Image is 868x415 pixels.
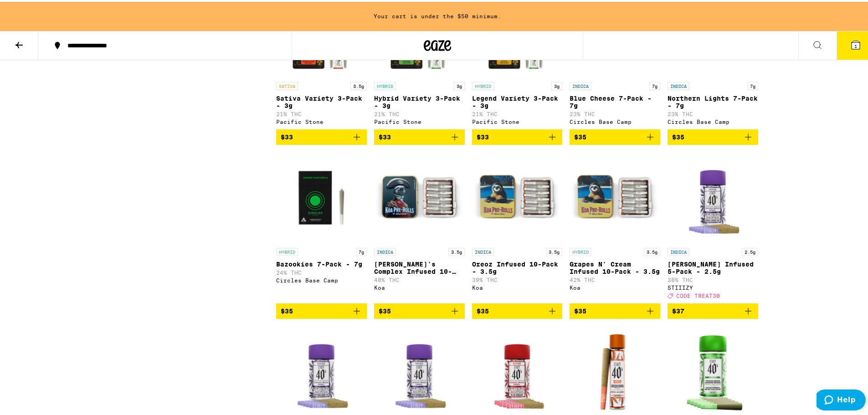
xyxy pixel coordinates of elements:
div: Koa [570,283,660,289]
p: 21% THC [374,109,465,115]
p: INDICA [472,246,494,254]
span: $35 [477,306,489,313]
button: Add to bag [668,128,758,143]
div: Koa [472,283,563,289]
p: INDICA [668,80,689,88]
p: [PERSON_NAME]'s Complex Infused 10-pack - 3.5g [374,259,465,273]
span: $37 [672,306,684,313]
button: Add to bag [276,128,367,143]
div: STIIIZY [668,283,758,289]
span: $35 [574,306,586,313]
p: 2.5g [742,246,758,254]
img: Koa - Napoleon's Complex Infused 10-pack - 3.5g [374,150,465,241]
span: $33 [379,132,391,139]
span: $35 [281,306,293,313]
img: Koa - Grapes N' Cream Infused 10-Pack - 3.5g [570,150,660,241]
a: Open page for Oreoz Infused 10-Pack - 3.5g from Koa [472,150,563,302]
button: Add to bag [276,302,367,317]
span: $35 [672,132,684,139]
p: Sativa Variety 3-Pack - 3g [276,93,367,108]
p: 3.5g [448,246,465,254]
button: Add to bag [374,302,465,317]
img: STIIIZY - King Louis XIII Infused 5-Pack - 2.5g [668,150,758,241]
a: Open page for King Louis XIII Infused 5-Pack - 2.5g from STIIIZY [668,150,758,302]
p: 23% THC [570,109,660,115]
div: Circles Base Camp [276,276,367,282]
a: Open page for Napoleon's Complex Infused 10-pack - 3.5g from Koa [374,150,465,302]
p: INDICA [374,246,396,254]
p: 3.5g [350,80,367,88]
p: 24% THC [276,268,367,274]
button: Add to bag [472,302,563,317]
p: Blue Cheese 7-Pack - 7g [570,93,660,108]
p: INDICA [570,80,591,88]
span: CODE TREAT30 [676,291,720,297]
img: Koa - Oreoz Infused 10-Pack - 3.5g [472,150,563,241]
p: 40% THC [374,275,465,281]
span: $35 [574,132,586,139]
p: SATIVA [276,80,298,88]
span: $35 [379,306,391,313]
p: [PERSON_NAME] Infused 5-Pack - 2.5g [668,259,758,273]
a: Open page for Grapes N' Cream Infused 10-Pack - 3.5g from Koa [570,150,660,302]
p: HYBRID [472,80,494,88]
p: 23% THC [668,109,758,115]
p: HYBRID [570,246,591,254]
div: Pacific Stone [276,117,367,123]
p: Oreoz Infused 10-Pack - 3.5g [472,259,563,273]
p: Hybrid Variety 3-Pack - 3g [374,93,465,108]
div: Pacific Stone [472,117,563,123]
button: Add to bag [374,128,465,143]
div: Circles Base Camp [668,117,758,123]
p: 39% THC [472,275,563,281]
p: Bazookies 7-Pack - 7g [276,259,367,266]
a: Open page for Bazookies 7-Pack - 7g from Circles Base Camp [276,150,367,302]
p: Legend Variety 3-Pack - 3g [472,93,563,108]
p: Grapes N' Cream Infused 10-Pack - 3.5g [570,259,660,273]
div: Circles Base Camp [570,117,660,123]
iframe: Opens a widget where you can find more information [817,388,866,410]
button: Add to bag [570,302,660,317]
p: 7g [747,80,758,88]
div: Koa [374,283,465,289]
p: 21% THC [276,109,367,115]
p: 42% THC [570,275,660,281]
span: 1 [854,41,857,47]
p: 3.5g [644,246,660,254]
p: 3.5g [546,246,562,254]
button: Add to bag [570,128,660,143]
p: 21% THC [472,109,563,115]
div: Pacific Stone [374,117,465,123]
img: Circles Base Camp - Bazookies 7-Pack - 7g [276,150,367,241]
p: 38% THC [668,275,758,281]
p: Northern Lights 7-Pack - 7g [668,93,758,108]
p: INDICA [668,246,689,254]
p: 3g [454,80,465,88]
p: HYBRID [374,80,396,88]
span: $33 [477,132,489,139]
p: HYBRID [276,246,298,254]
p: 7g [649,80,660,88]
button: Add to bag [472,128,563,143]
p: 3g [551,80,562,88]
button: Add to bag [668,302,758,317]
p: 7g [356,246,367,254]
span: $33 [281,132,293,139]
